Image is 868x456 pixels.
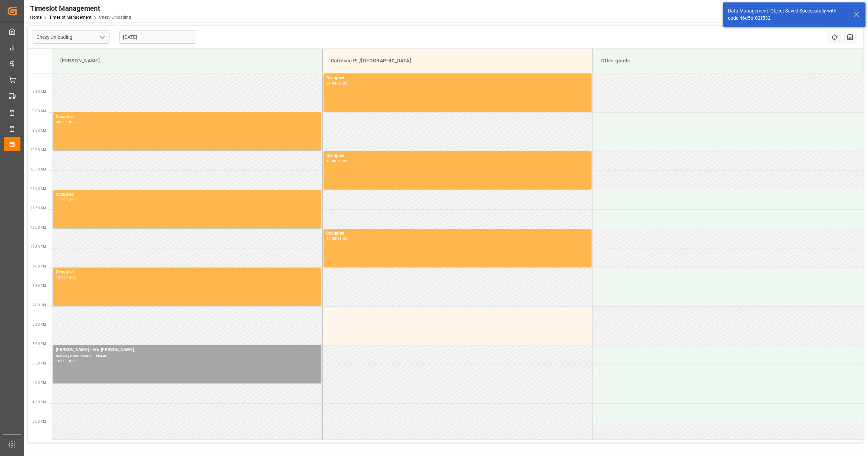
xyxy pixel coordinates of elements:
div: - [336,82,337,85]
div: - [66,359,67,362]
span: 11:00 AM [30,187,46,191]
div: Occupied [56,191,318,198]
div: 12:00 [67,198,77,201]
span: 3:30 PM [33,361,46,365]
div: - [336,237,337,240]
div: 10:00 [326,159,336,163]
span: 9:00 AM [33,109,46,113]
span: 12:30 PM [30,245,46,249]
div: 12:00 [326,237,336,240]
div: 11:00 [337,159,348,163]
div: Timeslot Management [30,3,131,14]
div: Occupied [326,75,589,82]
button: open menu [97,32,107,43]
span: 1:00 PM [33,264,46,268]
div: - [66,121,67,124]
div: - [336,159,337,163]
div: Cofresco PL/[GEOGRAPHIC_DATA] [328,54,587,67]
span: 4:30 PM [33,400,46,404]
div: 14:00 [67,276,77,279]
div: [PERSON_NAME] [58,54,317,67]
div: Occupied [326,152,589,159]
div: - [66,198,67,201]
div: Occupied [56,269,318,276]
div: 08:00 [326,82,336,85]
span: 4:00 PM [33,381,46,385]
span: 10:30 AM [30,167,46,171]
div: 13:00 [337,237,348,240]
div: 16:00 [67,359,77,362]
div: Delivery#:400053439 - Plate#: [56,353,318,359]
span: 2:30 PM [33,323,46,326]
span: 1:30 PM [33,284,46,288]
a: Timeslot Management [49,15,91,20]
input: DD-MM-YYYY [119,30,196,44]
div: [PERSON_NAME] - lkw [PERSON_NAME] [56,347,318,353]
div: Data Management: Object Saved Successfully with code 46d5bf02f532 [728,7,847,22]
span: 3:00 PM [33,342,46,346]
a: Home [30,15,42,20]
span: 11:30 AM [30,206,46,210]
span: 12:00 PM [30,226,46,229]
span: 9:30 AM [33,129,46,132]
div: Occupied [326,230,589,237]
div: Other goods [598,54,857,67]
input: Type to search/select [33,30,109,44]
div: 09:00 [337,82,348,85]
div: 15:00 [56,359,66,362]
div: 10:00 [67,121,77,124]
div: 13:00 [56,276,66,279]
span: 8:30 AM [33,90,46,94]
div: 11:00 [56,198,66,201]
div: - [66,276,67,279]
div: Occupied [56,114,318,121]
div: 09:00 [56,121,66,124]
span: 10:00 AM [30,148,46,152]
span: 5:00 PM [33,420,46,423]
span: 2:00 PM [33,303,46,307]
